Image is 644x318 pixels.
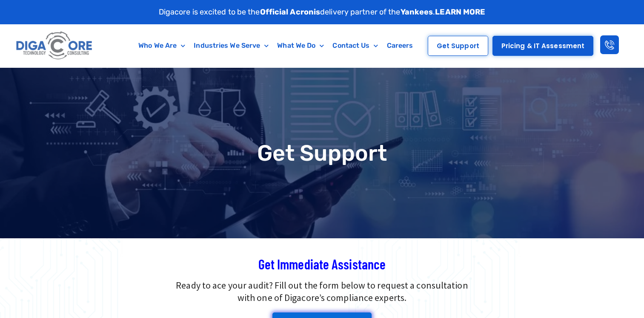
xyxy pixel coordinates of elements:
[501,43,584,49] span: Pricing & IT Assessment
[134,36,189,55] a: Who We Are
[159,6,486,18] p: Digacore is excited to be the delivery partner of the .
[14,29,95,63] img: Digacore logo 1
[273,36,328,55] a: What We Do
[401,7,433,17] strong: Yankees
[129,36,422,55] nav: Menu
[437,43,479,49] span: Get Support
[4,142,640,164] h1: Get Support
[435,7,485,17] a: LEARN MORE
[258,256,386,272] span: Get Immediate Assistance
[50,279,595,304] p: Ready to ace your audit? Fill out the form below to request a consultation with one of Digacore’s...
[492,36,593,56] a: Pricing & IT Assessment
[428,36,488,56] a: Get Support
[383,36,418,55] a: Careers
[189,36,273,55] a: Industries We Serve
[260,7,321,17] strong: Official Acronis
[328,36,382,55] a: Contact Us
